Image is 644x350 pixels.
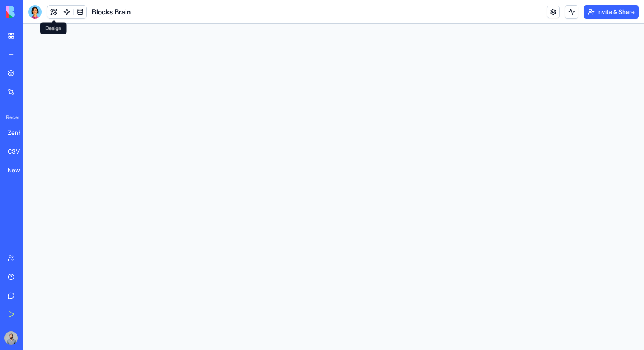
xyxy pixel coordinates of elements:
[3,114,20,121] span: Recent
[8,166,32,174] div: New App
[3,124,37,141] a: ZenFlow
[92,7,131,17] span: Blocks Brain
[6,6,59,18] img: logo
[3,143,37,160] a: CSV Response Consolidator
[584,5,639,19] button: Invite & Share
[3,162,37,179] a: New App
[8,147,32,156] div: CSV Response Consolidator
[8,128,32,137] div: ZenFlow
[40,23,67,34] div: Design
[4,331,18,345] img: image_123650291_bsq8ao.jpg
